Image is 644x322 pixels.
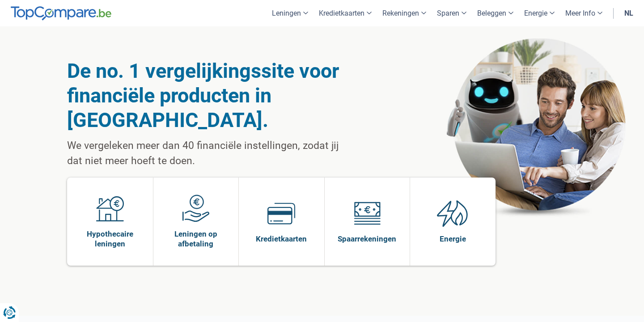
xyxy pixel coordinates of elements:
[267,199,295,227] img: Kredietkaarten
[338,234,396,244] span: Spaarrekeningen
[67,178,153,266] a: Hypothecaire leningen Hypothecaire leningen
[182,195,210,222] img: Leningen op afbetaling
[440,234,466,244] span: Energie
[437,199,468,227] img: Energie
[158,229,234,249] span: Leningen op afbetaling
[11,6,111,21] img: TopCompare
[72,229,148,249] span: Hypothecaire leningen
[353,199,381,227] img: Spaarrekeningen
[153,178,239,266] a: Leningen op afbetaling Leningen op afbetaling
[410,178,496,266] a: Energie Energie
[67,138,347,169] p: We vergeleken meer dan 40 financiële instellingen, zodat jij dat niet meer hoeft te doen.
[96,195,124,222] img: Hypothecaire leningen
[239,178,324,266] a: Kredietkaarten Kredietkaarten
[325,178,410,266] a: Spaarrekeningen Spaarrekeningen
[67,59,347,132] h1: De no. 1 vergelijkingssite voor financiële producten in [GEOGRAPHIC_DATA].
[256,234,307,244] span: Kredietkaarten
